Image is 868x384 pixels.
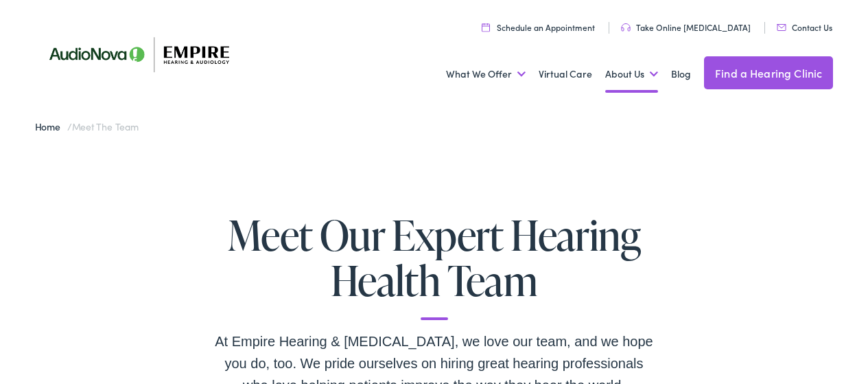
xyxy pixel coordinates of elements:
[605,49,658,100] a: About Us
[72,120,139,133] span: Meet the Team
[35,120,139,133] span: /
[446,49,526,100] a: What We Offer
[704,56,833,89] a: Find a Hearing Clinic
[215,212,654,320] h1: Meet Our Expert Hearing Health Team
[482,23,490,32] img: utility icon
[482,21,595,33] a: Schedule an Appointment
[671,49,691,100] a: Blog
[777,21,832,33] a: Contact Us
[539,49,592,100] a: Virtual Care
[621,21,751,33] a: Take Online [MEDICAL_DATA]
[621,23,631,32] img: utility icon
[35,120,67,133] a: Home
[777,24,786,31] img: utility icon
